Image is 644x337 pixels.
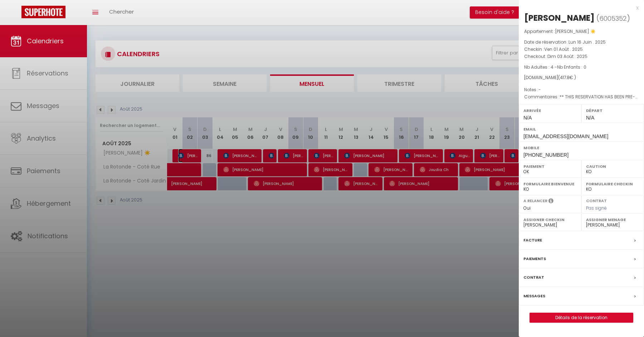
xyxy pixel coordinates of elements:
label: Paiements [523,255,546,263]
span: [PHONE_NUMBER] [523,152,569,158]
div: [DOMAIN_NAME] [524,74,639,81]
span: Nb Adultes : 4 - [524,64,586,70]
label: Caution [586,163,639,170]
label: Paiement [523,163,577,170]
span: Nb Enfants : 0 [557,64,586,70]
label: A relancer [523,198,547,204]
p: Appartement : [524,28,639,35]
span: Ven 01 Août . 2025 [544,46,583,52]
label: Facture [523,236,542,244]
span: Lun 16 Juin . 2025 [569,39,606,45]
label: Arrivée [523,107,577,114]
p: Date de réservation : [524,39,639,46]
span: [PERSON_NAME] ☀️ [555,28,596,34]
span: Dim 03 Août . 2025 [547,53,587,59]
i: Sélectionner OUI si vous souhaiter envoyer les séquences de messages post-checkout [548,198,553,206]
p: Notes : [524,86,639,93]
span: ( € ) [558,74,576,80]
label: Formulaire Bienvenue [523,180,577,187]
span: [EMAIL_ADDRESS][DOMAIN_NAME] [523,133,608,139]
p: Checkin : [524,46,639,53]
span: Pas signé [586,205,607,211]
span: 417.8 [560,74,570,80]
div: [PERSON_NAME] [524,12,595,24]
label: Assigner Menage [586,216,639,223]
button: Détails de la réservation [530,313,633,323]
label: Messages [523,292,545,300]
span: ( ) [596,13,630,23]
a: Détails de la réservation [530,313,633,322]
span: - [538,87,541,93]
span: 6005352 [599,14,627,23]
label: Contrat [523,274,544,281]
label: Mobile [523,144,639,151]
label: Assigner Checkin [523,216,577,223]
span: N/A [523,115,532,121]
p: Commentaires : [524,93,639,101]
label: Départ [586,107,639,114]
span: N/A [586,115,594,121]
label: Email [523,126,639,133]
p: Checkout : [524,53,639,60]
div: x [519,4,639,12]
label: Contrat [586,198,607,202]
label: Formulaire Checkin [586,180,639,187]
